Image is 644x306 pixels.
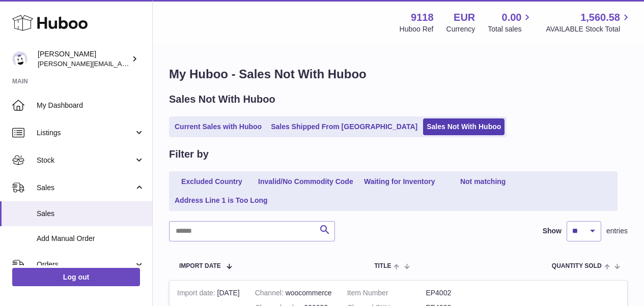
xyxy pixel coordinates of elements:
[171,118,265,135] a: Current Sales with Huboo
[37,183,134,193] span: Sales
[255,288,332,298] div: woocommerce
[38,59,259,68] span: [PERSON_NAME][EMAIL_ADDRESS][PERSON_NAME][DOMAIN_NAME]
[177,289,217,299] strong: Import date
[255,289,286,299] strong: Channel
[169,66,628,82] h1: My Huboo - Sales Not With Huboo
[37,234,145,243] span: Add Manual Order
[488,11,533,34] a: 0.00 Total sales
[426,288,505,298] dd: EP4002
[580,11,620,24] span: 1,560.58
[171,173,253,190] a: Excluded Country
[267,118,421,135] a: Sales Shipped From [GEOGRAPHIC_DATA]
[37,128,134,138] span: Listings
[502,11,522,24] span: 0.00
[12,51,27,67] img: freddie.sawkins@czechandspeake.com
[488,24,533,34] span: Total sales
[169,93,275,106] h2: Sales Not With Huboo
[546,11,632,34] a: 1,560.58 AVAILABLE Stock Total
[374,263,391,269] span: Title
[37,101,145,110] span: My Dashboard
[446,24,475,34] div: Currency
[411,11,434,24] strong: 9118
[12,268,140,286] a: Log out
[359,173,440,190] a: Waiting for Inventory
[37,156,134,165] span: Stock
[543,226,562,236] label: Show
[552,263,602,269] span: Quantity Sold
[171,192,271,209] a: Address Line 1 is Too Long
[255,173,357,190] a: Invalid/No Commodity Code
[546,24,632,34] span: AVAILABLE Stock Total
[347,288,426,298] dt: Item Number
[454,11,475,24] strong: EUR
[169,147,209,161] h2: Filter by
[38,49,129,69] div: [PERSON_NAME]
[423,118,505,135] a: Sales Not With Huboo
[606,226,628,236] span: entries
[37,209,145,219] span: Sales
[442,173,524,190] a: Not matching
[400,24,434,34] div: Huboo Ref
[179,263,221,269] span: Import date
[37,260,134,269] span: Orders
